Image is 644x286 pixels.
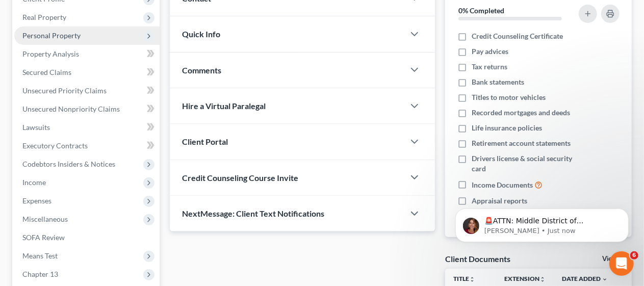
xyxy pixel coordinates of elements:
[472,138,571,148] span: Retirement account statements
[472,77,524,87] span: Bank statements
[22,31,81,40] span: Personal Property
[14,82,160,100] a: Unsecured Priority Claims
[22,270,58,278] span: Chapter 13
[22,86,107,95] span: Unsecured Priority Claims
[609,251,634,276] iframe: Intercom live chat
[602,255,628,263] a: View All
[182,29,220,39] span: Quick Info
[182,65,221,75] span: Comments
[504,275,546,282] a: Extensionunfold_more
[472,180,533,190] span: Income Documents
[453,275,475,282] a: Titleunfold_more
[22,178,46,187] span: Income
[14,100,160,118] a: Unsecured Nonpriority Claims
[14,137,160,155] a: Executory Contracts
[22,49,79,58] span: Property Analysis
[14,118,160,137] a: Lawsuits
[458,6,504,15] strong: 0% Completed
[22,105,120,113] span: Unsecured Nonpriority Claims
[562,275,608,282] a: Date Added expand_more
[472,46,508,57] span: Pay advices
[472,92,546,102] span: Titles to motor vehicles
[14,63,160,82] a: Secured Claims
[472,62,507,72] span: Tax returns
[22,141,88,150] span: Executory Contracts
[22,160,115,168] span: Codebtors Insiders & Notices
[440,187,644,258] iframe: Intercom notifications message
[630,251,638,259] span: 6
[14,228,160,247] a: SOFA Review
[22,251,58,260] span: Means Test
[472,153,576,174] span: Drivers license & social security card
[472,31,563,41] span: Credit Counseling Certificate
[472,108,570,118] span: Recorded mortgages and deeds
[182,173,298,183] span: Credit Counseling Course Invite
[14,45,160,63] a: Property Analysis
[22,68,71,76] span: Secured Claims
[182,137,228,146] span: Client Portal
[182,209,324,218] span: NextMessage: Client Text Notifications
[445,253,510,264] div: Client Documents
[469,276,475,282] i: unfold_more
[22,215,68,223] span: Miscellaneous
[182,101,266,111] span: Hire a Virtual Paralegal
[22,123,50,132] span: Lawsuits
[22,233,65,242] span: SOFA Review
[472,123,542,133] span: Life insurance policies
[22,196,51,205] span: Expenses
[602,276,608,282] i: expand_more
[22,13,66,21] span: Real Property
[539,276,546,282] i: unfold_more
